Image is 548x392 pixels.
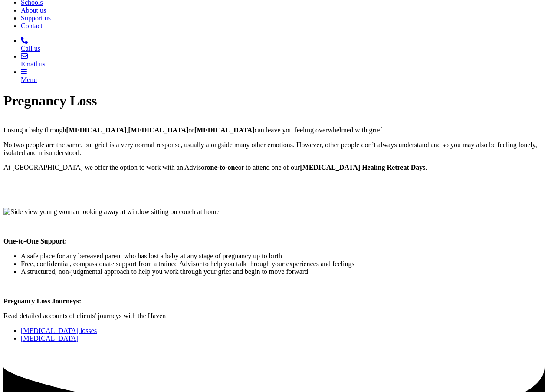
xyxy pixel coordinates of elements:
a: [MEDICAL_DATA] [21,335,79,342]
div: Call us [21,45,545,53]
a: Support us [21,14,51,22]
h1: Pregnancy Loss [3,93,545,109]
p: No two people are the same, but grief is a very normal response, usually alongside many other emo... [3,141,545,157]
strong: [MEDICAL_DATA] [194,126,255,134]
img: Side view young woman looking away at window sitting on couch at home [3,208,220,216]
li: A structured, non-judgmental approach to help you work through your grief and begin to move forward [21,268,545,276]
div: Menu [21,76,545,84]
li: A safe place for any bereaved parent who has lost a baby at any stage of pregnancy up to birth [21,252,545,260]
p: Losing a baby through , or can leave you feeling overwhelmed with grief. [3,126,545,134]
a: About us [21,7,46,14]
strong: [MEDICAL_DATA] [66,126,126,134]
a: Menu [21,68,545,84]
strong: One-to-One Support: [3,237,67,245]
strong: Pregnancy Loss Journeys: [3,297,81,305]
a: Email us [21,53,545,68]
strong: [MEDICAL_DATA] Healing Retreat Days [300,164,425,171]
li: Free, confidential, compassionate support from a trained Advisor to help you talk through your ex... [21,260,545,268]
a: Call us [21,37,545,53]
a: [MEDICAL_DATA] losses [21,327,97,334]
p: Read detailed accounts of clients' journeys with the Haven [3,312,545,320]
div: Email us [21,60,545,68]
strong: [MEDICAL_DATA] [128,126,188,134]
strong: one-to-one [207,164,238,171]
a: Contact [21,22,43,30]
p: At [GEOGRAPHIC_DATA] we offer the option to work with an Advisor or to attend one of our . [3,164,545,171]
